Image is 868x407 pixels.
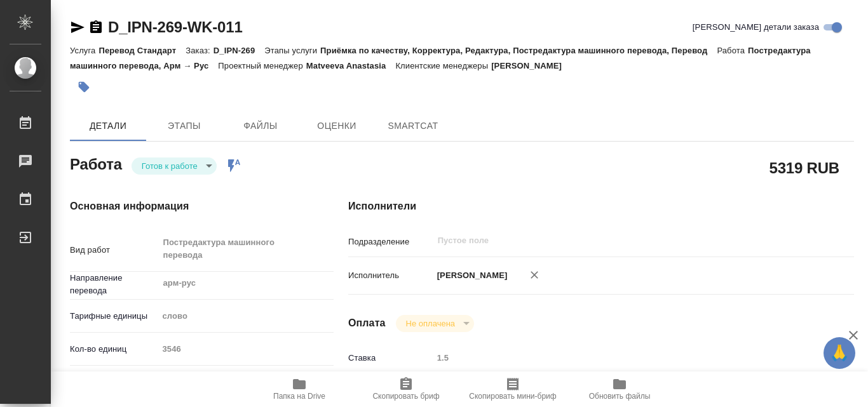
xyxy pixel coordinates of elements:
[348,199,854,214] h4: Исполнители
[273,392,325,401] span: Папка на Drive
[88,20,104,35] button: Скопировать ссылку
[395,61,491,70] p: Клиентские менеджеры
[320,46,717,55] p: Приёмка по качеству, Корректура, Редактура, Постредактура машинного перевода, Перевод
[70,46,98,55] p: Услуга
[98,46,186,55] p: Перевод Стандарт
[70,244,158,257] p: Вид работ
[520,261,548,289] button: Удалить исполнителя
[348,236,433,248] p: Подразделение
[824,337,855,369] button: 🙏
[306,118,367,134] span: Оценки
[132,157,217,175] div: Готов к работе
[138,161,201,171] button: Готов к работе
[433,349,812,367] input: Пустое поле
[693,21,819,34] span: [PERSON_NAME] детали заказа
[566,371,673,407] button: Обновить файлы
[158,305,334,327] div: слово
[158,340,334,358] input: Пустое поле
[230,118,291,134] span: Файлы
[469,392,556,401] span: Скопировать мини-бриф
[402,318,459,329] button: Не оплачена
[437,233,782,248] input: Пустое поле
[70,46,811,70] p: Постредактура машинного перевода, Арм → Рус
[348,269,433,282] p: Исполнитель
[218,61,306,70] p: Проектный менеджер
[459,371,566,407] button: Скопировать мини-бриф
[246,371,353,407] button: Папка на Drive
[214,46,265,55] p: D_IPN-269
[306,61,396,70] p: Matveeva Anastasia
[78,118,139,134] span: Детали
[396,315,474,332] div: Готов к работе
[353,371,459,407] button: Скопировать бриф
[491,61,571,70] p: [PERSON_NAME]
[717,46,748,55] p: Работа
[372,392,439,401] span: Скопировать бриф
[154,118,215,134] span: Этапы
[433,269,508,282] p: [PERSON_NAME]
[348,352,433,364] p: Ставка
[186,46,213,55] p: Заказ:
[589,392,651,401] span: Обновить файлы
[264,46,320,55] p: Этапы услуги
[70,152,122,175] h2: Работа
[70,272,158,297] p: Направление перевода
[70,310,158,323] p: Тарифные единицы
[348,316,386,331] h4: Оплата
[770,157,839,178] h2: 5319 RUB
[383,118,444,134] span: SmartCat
[70,73,98,101] button: Добавить тэг
[108,18,243,36] a: D_IPN-269-WK-011
[70,199,297,214] h4: Основная информация
[70,20,85,35] button: Скопировать ссылку для ЯМессенджера
[829,340,850,366] span: 🙏
[70,343,158,356] p: Кол-во единиц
